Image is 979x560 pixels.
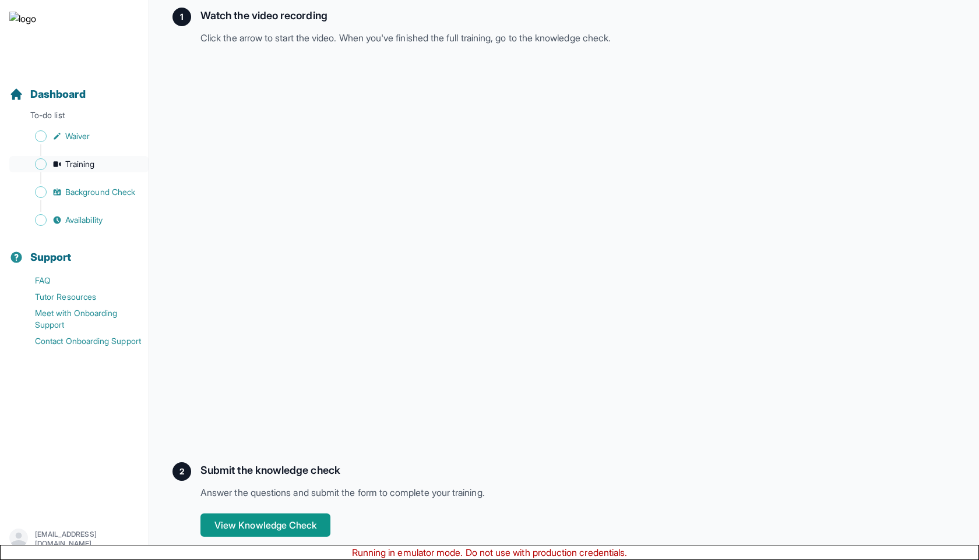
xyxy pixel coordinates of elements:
[9,529,139,550] button: [EMAIL_ADDRESS][DOMAIN_NAME]
[30,249,72,265] span: Support
[9,305,149,333] a: Meet with Onboarding Support
[200,63,844,425] iframe: Training Video
[200,462,844,479] h2: Submit the knowledge check
[5,109,144,126] p: To-do list
[180,11,184,23] span: 1
[65,158,95,170] span: Training
[9,289,149,305] a: Tutor Resources
[9,128,149,144] a: Waiver
[200,8,844,24] h2: Watch the video recording
[9,212,149,228] a: Availability
[35,530,139,548] p: [EMAIL_ADDRESS][DOMAIN_NAME]
[9,86,86,102] a: Dashboard
[65,186,135,198] span: Background Check
[9,184,149,200] a: Background Check
[5,68,144,107] button: Dashboard
[200,31,844,45] p: Click the arrow to start the video. When you've finished the full training, go to the knowledge c...
[200,519,330,531] a: View Knowledge Check
[9,272,149,289] a: FAQ
[5,231,144,270] button: Support
[65,214,103,226] span: Availability
[65,130,90,142] span: Waiver
[9,156,149,172] a: Training
[30,86,86,102] span: Dashboard
[200,513,330,537] button: View Knowledge Check
[9,12,36,49] img: logo
[9,333,149,349] a: Contact Onboarding Support
[179,466,184,477] span: 2
[200,485,844,499] p: Answer the questions and submit the form to complete your training.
